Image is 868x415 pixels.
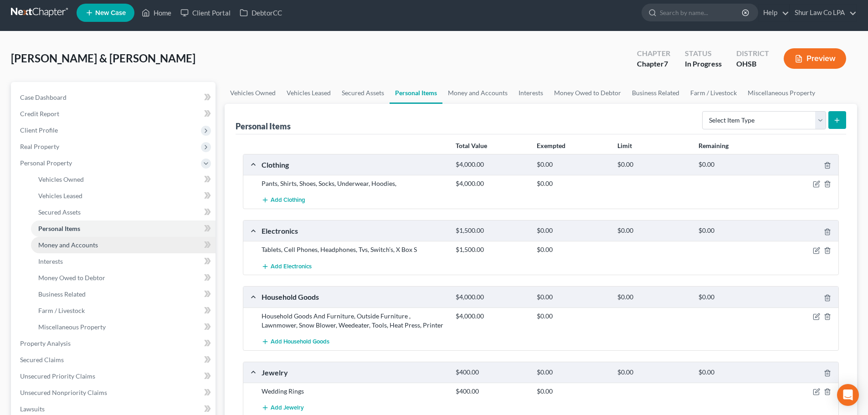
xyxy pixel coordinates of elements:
a: Property Analysis [13,335,216,352]
a: Help [759,5,789,21]
a: Miscellaneous Property [742,82,821,104]
span: Vehicles Owned [38,175,84,183]
button: Preview [784,48,846,69]
div: $1,500.00 [451,245,532,254]
a: Personal Items [31,220,216,237]
div: $4,000.00 [451,312,532,321]
span: Add Jewelry [271,405,304,412]
div: $0.00 [532,312,613,321]
div: Electronics [257,226,451,236]
span: 7 [664,59,668,68]
a: Farm / Livestock [685,82,742,104]
a: Vehicles Leased [281,82,336,104]
a: Interests [513,82,549,104]
div: $0.00 [694,160,775,169]
a: Vehicles Owned [225,82,281,104]
div: $4,000.00 [451,160,532,169]
span: Personal Property [20,159,72,167]
span: Secured Assets [38,208,81,216]
a: Home [137,5,176,21]
div: In Progress [685,59,722,69]
span: Business Related [38,290,86,298]
div: $0.00 [532,179,613,188]
span: Add Electronics [271,263,312,270]
a: Vehicles Owned [31,171,216,188]
div: $400.00 [451,368,532,377]
span: Miscellaneous Property [38,323,106,331]
a: DebtorCC [235,5,287,21]
span: Credit Report [20,110,59,118]
strong: Limit [617,142,632,149]
div: Jewelry [257,368,451,377]
div: Personal Items [236,121,291,132]
a: Farm / Livestock [31,302,216,319]
div: OHSB [736,59,769,69]
div: $4,000.00 [451,293,532,302]
input: Search by name... [660,4,743,21]
a: Business Related [31,286,216,302]
div: $0.00 [613,160,693,169]
div: $0.00 [694,368,775,377]
span: New Case [95,10,126,16]
a: Case Dashboard [13,89,216,106]
a: Miscellaneous Property [31,319,216,335]
div: District [736,48,769,59]
button: Add Electronics [262,258,312,275]
div: Status [685,48,722,59]
a: Vehicles Leased [31,188,216,204]
a: Credit Report [13,106,216,122]
div: Chapter [637,59,670,69]
span: Money Owed to Debtor [38,274,105,282]
div: $0.00 [532,387,613,396]
a: Money Owed to Debtor [549,82,627,104]
span: Case Dashboard [20,93,67,101]
a: Money and Accounts [442,82,513,104]
div: $0.00 [613,293,693,302]
div: Pants, Shirts, Shoes, Socks, Underwear, Hoodies, [257,179,451,188]
a: Business Related [627,82,685,104]
div: $0.00 [532,293,613,302]
a: Secured Assets [31,204,216,220]
span: Personal Items [38,225,80,232]
span: Add Household Goods [271,338,329,345]
div: Tablets, Cell Phones, Headphones, Tvs, Switch’s, X Box S [257,245,451,254]
span: Vehicles Leased [38,192,82,200]
a: Shur Law Co LPA [790,5,857,21]
a: Personal Items [390,82,442,104]
a: Money and Accounts [31,237,216,253]
a: Secured Assets [336,82,390,104]
span: Property Analysis [20,339,71,347]
button: Add Clothing [262,192,305,209]
div: Household Goods And Furniture, Outside Furniture , Lawnmower, Snow Blower, Weedeater, Tools, Heat... [257,312,451,330]
span: Add Clothing [271,197,305,204]
div: Wedding Rings [257,387,451,396]
div: $0.00 [532,245,613,254]
strong: Remaining [699,142,729,149]
div: $400.00 [451,387,532,396]
div: Open Intercom Messenger [837,384,859,406]
span: Farm / Livestock [38,307,85,314]
div: Chapter [637,48,670,59]
span: Real Property [20,143,59,150]
span: Secured Claims [20,356,64,364]
div: $0.00 [694,226,775,235]
span: Unsecured Priority Claims [20,372,95,380]
div: $1,500.00 [451,226,532,235]
strong: Total Value [456,142,487,149]
div: $0.00 [613,368,693,377]
a: Money Owed to Debtor [31,270,216,286]
div: $0.00 [532,160,613,169]
span: Money and Accounts [38,241,98,249]
a: Client Portal [176,5,235,21]
div: $0.00 [532,368,613,377]
span: Client Profile [20,126,58,134]
a: Unsecured Priority Claims [13,368,216,384]
div: $0.00 [532,226,613,235]
a: Interests [31,253,216,270]
span: [PERSON_NAME] & [PERSON_NAME] [11,51,195,65]
div: Household Goods [257,292,451,302]
span: Unsecured Nonpriority Claims [20,389,107,396]
div: $0.00 [613,226,693,235]
div: Clothing [257,160,451,169]
span: Lawsuits [20,405,45,413]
